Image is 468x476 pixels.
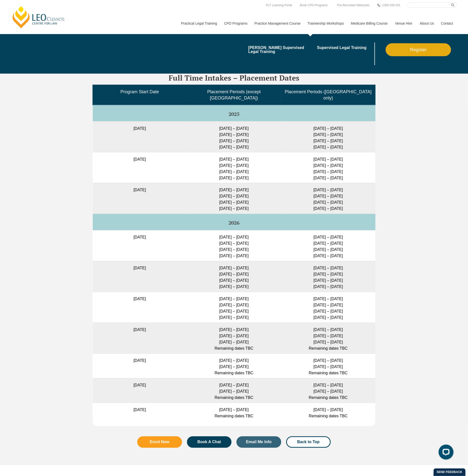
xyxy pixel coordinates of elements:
[281,354,375,378] td: [DATE] – [DATE] [DATE] – [DATE] Remaining dates TBC
[93,292,187,323] td: [DATE]
[297,440,320,444] span: Back to Top
[187,354,281,378] td: [DATE] – [DATE] [DATE] – [DATE] Remaining dates TBC
[93,354,187,378] td: [DATE]
[137,436,182,448] a: Enrol Now
[187,183,281,214] td: [DATE] – [DATE] [DATE] – [DATE] [DATE] – [DATE] [DATE] – [DATE]
[187,378,281,403] td: [DATE] – [DATE] [DATE] – [DATE] Remaining dates TBC
[281,403,375,421] td: [DATE] – [DATE] Remaining dates TBC
[93,183,187,214] td: [DATE]
[93,378,187,403] td: [DATE]
[95,111,374,117] h5: 2025
[93,403,187,421] td: [DATE]
[437,13,457,34] a: Contact
[416,13,437,34] a: About Us
[281,121,375,152] td: [DATE] – [DATE] [DATE] – [DATE] [DATE] – [DATE] [DATE] – [DATE]
[281,378,375,403] td: [DATE] – [DATE] [DATE] – [DATE] Remaining dates TBC
[281,323,375,354] td: [DATE] – [DATE] [DATE] – [DATE] [DATE] – [DATE] Remaining dates TBC
[236,436,281,448] a: Email Me Info
[281,183,375,214] td: [DATE] – [DATE] [DATE] – [DATE] [DATE] – [DATE] [DATE] – [DATE]
[304,13,347,34] a: Traineeship Workshops
[93,121,187,152] td: [DATE]
[93,323,187,354] td: [DATE]
[92,74,376,82] h3: Full Time Intakes – Placement Dates
[120,89,159,94] span: Program Start Date
[93,152,187,183] td: [DATE]
[281,261,375,292] td: [DATE] – [DATE] [DATE] – [DATE] [DATE] – [DATE] [DATE] – [DATE]
[281,230,375,261] td: [DATE] – [DATE] [DATE] – [DATE] [DATE] – [DATE] [DATE] – [DATE]
[281,292,375,323] td: [DATE] – [DATE] [DATE] – [DATE] [DATE] – [DATE] [DATE] – [DATE]
[187,261,281,292] td: [DATE] – [DATE] [DATE] – [DATE] [DATE] – [DATE] [DATE] – [DATE]
[386,43,451,56] a: Register
[391,13,416,34] a: Venue Hire
[95,220,374,226] h5: 2026
[299,2,329,8] a: Book CPD Programs
[382,3,400,7] span: 1300 039 031
[381,2,402,8] a: 1300 039 031
[187,323,281,354] td: [DATE] – [DATE] [DATE] – [DATE] [DATE] – [DATE] Remaining dates TBC
[285,89,372,100] span: Placement Periods ([GEOGRAPHIC_DATA] only)
[220,13,251,34] a: CPD Programs
[347,13,391,34] a: Medicare Billing Course
[187,292,281,323] td: [DATE] – [DATE] [DATE] – [DATE] [DATE] – [DATE] [DATE] – [DATE]
[187,121,281,152] td: [DATE] – [DATE] [DATE] – [DATE] [DATE] – [DATE] [DATE] – [DATE]
[150,440,169,444] span: Enrol Now
[286,436,331,448] a: Back to Top
[207,89,261,100] span: Placement Periods (except [GEOGRAPHIC_DATA])
[187,403,281,421] td: [DATE] – [DATE] Remaining dates TBC
[93,261,187,292] td: [DATE]
[435,443,456,464] iframe: LiveChat chat widget
[265,2,293,8] a: PLT Learning Portal
[187,436,232,448] a: Book A Chat
[11,5,66,29] a: [PERSON_NAME] Centre for Law
[187,152,281,183] td: [DATE] – [DATE] [DATE] – [DATE] [DATE] – [DATE] [DATE] – [DATE]
[248,46,314,54] a: [PERSON_NAME] Supervised Legal Training
[251,13,304,34] a: Practice Management Course
[317,46,374,50] a: Supervised Legal Training
[93,230,187,261] td: [DATE]
[177,13,221,34] a: Practical Legal Training
[197,440,221,444] span: Book A Chat
[336,2,371,8] a: Pre-Recorded Webcasts
[281,152,375,183] td: [DATE] – [DATE] [DATE] – [DATE] [DATE] – [DATE] [DATE] – [DATE]
[187,230,281,261] td: [DATE] – [DATE] [DATE] – [DATE] [DATE] – [DATE] [DATE] – [DATE]
[246,440,272,444] span: Email Me Info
